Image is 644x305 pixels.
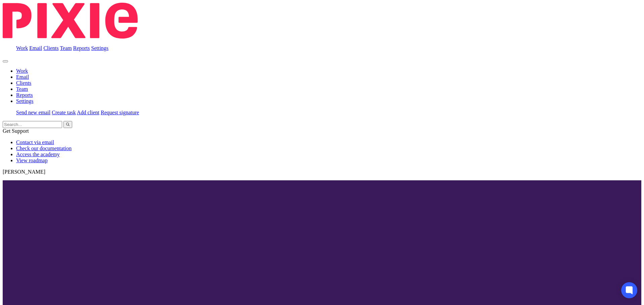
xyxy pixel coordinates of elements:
[29,45,42,51] a: Email
[16,139,54,145] a: Contact via email
[73,45,90,51] a: Reports
[16,145,72,151] a: Check our documentation
[101,110,139,115] a: Request signature
[16,68,28,74] a: Work
[43,45,58,51] a: Clients
[16,158,48,163] a: View roadmap
[16,80,31,86] a: Clients
[77,110,99,115] a: Add client
[3,128,29,134] span: Get Support
[91,45,109,51] a: Settings
[16,92,33,98] a: Reports
[63,121,72,128] button: Search
[16,110,50,115] a: Send new email
[16,74,29,80] a: Email
[3,169,641,175] p: [PERSON_NAME]
[52,110,76,115] a: Create task
[3,3,138,39] img: Pixie
[16,45,28,51] a: Work
[16,98,34,104] a: Settings
[60,45,72,51] a: Team
[16,86,28,92] a: Team
[16,151,60,157] a: Access the academy
[3,121,62,128] input: Search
